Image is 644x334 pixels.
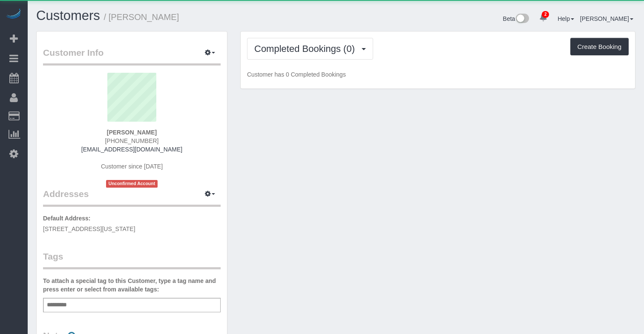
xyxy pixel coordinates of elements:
label: To attach a special tag to this Customer, type a tag name and press enter or select from availabl... [43,277,221,294]
a: [PERSON_NAME] [580,15,633,22]
strong: [PERSON_NAME] [107,129,157,136]
small: / [PERSON_NAME] [104,12,179,22]
a: [EMAIL_ADDRESS][DOMAIN_NAME] [81,146,182,153]
span: [STREET_ADDRESS][US_STATE] [43,226,135,232]
legend: Customer Info [43,46,221,66]
legend: Tags [43,250,221,269]
span: 2 [542,11,549,18]
p: Customer has 0 Completed Bookings [247,70,629,79]
a: Customers [36,8,100,23]
label: Default Address: [43,214,91,223]
span: Customer since [DATE] [101,163,163,170]
img: New interface [515,14,529,25]
span: Completed Bookings (0) [254,43,359,54]
button: Create Booking [570,38,629,56]
button: Completed Bookings (0) [247,38,373,60]
a: 2 [535,9,552,27]
span: [PHONE_NUMBER] [105,137,158,144]
span: Unconfirmed Account [106,180,158,187]
a: Beta [503,15,529,22]
a: Help [558,15,574,22]
img: Automaid Logo [5,9,22,20]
